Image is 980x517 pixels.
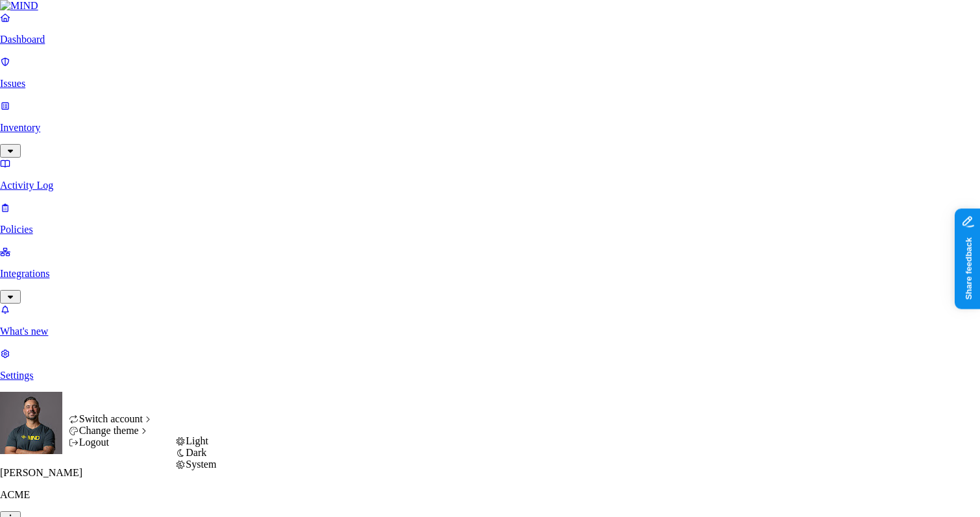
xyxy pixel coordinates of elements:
[79,413,143,424] span: Switch account
[186,435,208,446] span: Light
[69,437,154,448] div: Logout
[186,459,216,470] span: System
[79,425,139,436] span: Change theme
[186,447,206,458] span: Dark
